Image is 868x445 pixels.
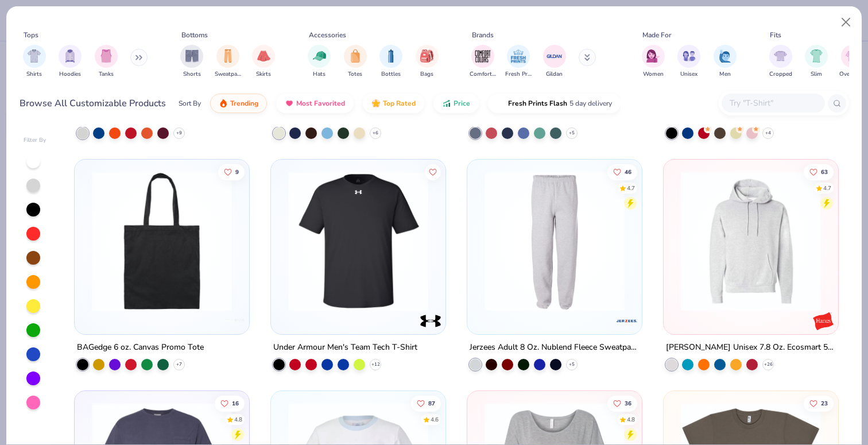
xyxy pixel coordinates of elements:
[99,70,114,79] span: Tanks
[308,45,331,79] button: filter button
[77,340,204,355] div: BAGedge 6 oz. Canvas Promo Tote
[714,45,737,79] button: filter button
[543,45,566,79] button: filter button
[176,130,182,137] span: + 9
[505,45,532,79] div: filter for Fresh Prints
[434,171,586,311] img: fe436682-a824-42ac-9e01-bc76688eb7e6
[643,70,664,79] span: Women
[543,45,566,79] div: filter for Gildan
[257,49,270,63] img: Skirts Image
[210,94,267,113] button: Trending
[846,49,859,63] img: Oversized Image
[804,164,834,180] button: Like
[344,45,367,79] div: filter for Totes
[642,45,665,79] button: filter button
[185,49,199,63] img: Shorts Image
[285,99,294,108] img: most_fav.gif
[546,70,563,79] span: Gildan
[488,94,621,113] button: Fresh Prints Flash5 day delivery
[219,164,245,180] button: Like
[479,171,630,311] img: 665f1cf0-24f0-4774-88c8-9b49303e6076
[95,45,118,79] div: filter for Tanks
[425,164,441,180] button: Like
[472,30,494,40] div: Brands
[235,415,243,424] div: 4.8
[416,45,439,79] div: filter for Bags
[642,30,671,40] div: Made For
[770,30,781,40] div: Fits
[309,30,346,40] div: Accessories
[282,171,434,311] img: 90b30111-e6fd-44fd-a01e-9a74b1e3463a
[230,99,258,108] span: Trending
[236,169,239,175] span: 9
[223,309,246,332] img: BAGedge logo
[296,99,345,108] span: Most Favorited
[420,70,433,79] span: Bags
[252,45,275,79] div: filter for Skirts
[411,395,441,411] button: Like
[86,171,238,311] img: 27b5c7c3-e969-429a-aedd-a97ddab816ce
[379,45,402,79] div: filter for Bottles
[26,70,42,79] span: Shirts
[508,99,567,108] span: Fresh Prints Flash
[835,11,857,33] button: Close
[428,400,435,406] span: 87
[381,70,401,79] span: Bottles
[28,49,41,63] img: Shirts Image
[232,400,239,406] span: 16
[839,45,865,79] div: filter for Oversized
[252,45,275,79] button: filter button
[363,94,424,113] button: Top Rated
[215,45,241,79] div: filter for Sweatpants
[215,45,241,79] button: filter button
[64,49,76,63] img: Hoodies Image
[677,45,700,79] div: filter for Unisex
[419,309,442,332] img: Under Armour logo
[810,49,823,63] img: Slim Image
[805,45,828,79] button: filter button
[677,45,700,79] button: filter button
[181,30,208,40] div: Bottoms
[348,70,362,79] span: Totes
[625,169,631,175] span: 46
[183,70,201,79] span: Shorts
[569,97,612,110] span: 5 day delivery
[470,45,496,79] button: filter button
[371,99,381,108] img: TopRated.gif
[215,395,245,411] button: Like
[642,45,665,79] div: filter for Women
[627,184,635,192] div: 4.7
[497,99,506,108] img: flash.gif
[646,49,660,63] img: Women Image
[569,361,575,368] span: + 5
[383,99,416,108] span: Top Rated
[59,45,82,79] button: filter button
[433,94,479,113] button: Price
[804,395,834,411] button: Like
[222,49,234,63] img: Sweatpants Image
[811,309,834,332] img: Hanes logo
[505,45,532,79] button: filter button
[313,49,326,63] img: Hats Image
[474,48,491,65] img: Comfort Colors Image
[615,309,638,332] img: Jerzees logo
[373,130,378,137] span: + 6
[546,48,563,65] img: Gildan Image
[505,70,532,79] span: Fresh Prints
[276,94,354,113] button: Most Favorited
[607,164,637,180] button: Like
[20,96,166,110] div: Browse All Customizable Products
[23,45,46,79] button: filter button
[313,70,325,79] span: Hats
[23,45,46,79] div: filter for Shirts
[180,45,203,79] button: filter button
[683,49,696,63] img: Unisex Image
[774,49,787,63] img: Cropped Image
[215,70,241,79] span: Sweatpants
[680,70,697,79] span: Unisex
[59,70,81,79] span: Hoodies
[24,30,38,40] div: Tops
[95,45,118,79] button: filter button
[510,48,527,65] img: Fresh Prints Image
[719,70,731,79] span: Men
